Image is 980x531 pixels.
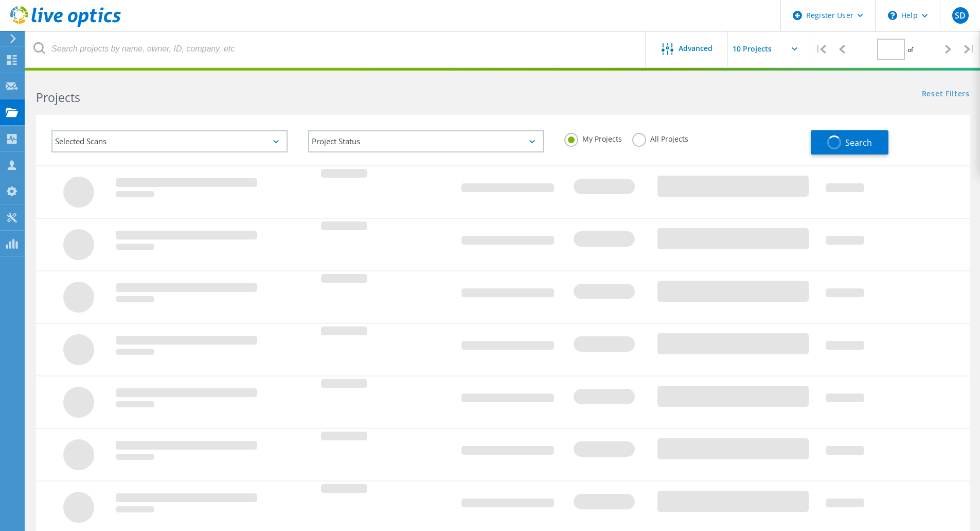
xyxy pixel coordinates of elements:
[679,45,712,52] span: Advanced
[810,31,831,67] div: |
[811,130,888,155] button: Search
[308,130,544,152] div: Project Status
[922,90,970,99] a: Reset Filters
[36,89,80,106] b: Projects
[955,11,966,20] span: SD
[907,45,913,54] span: of
[632,133,688,143] label: All Projects
[959,31,980,67] div: |
[26,31,646,67] input: Search projects by name, owner, ID, company, etc
[51,130,288,152] div: Selected Scans
[845,137,872,148] span: Search
[10,22,121,29] a: Live Optics Dashboard
[888,11,897,20] svg: \n
[564,133,622,143] label: My Projects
